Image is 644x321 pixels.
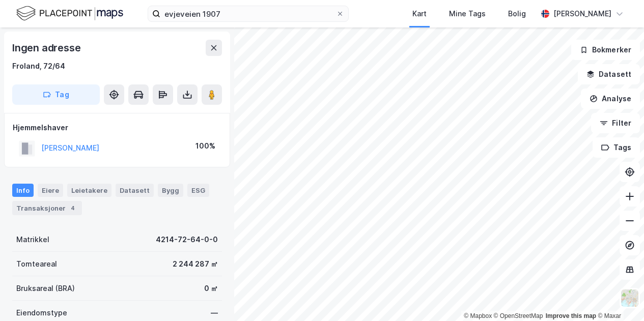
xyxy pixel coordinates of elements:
div: Bolig [508,8,526,20]
div: 2 244 287 ㎡ [173,258,218,270]
div: ESG [187,184,209,197]
div: Mine Tags [449,8,486,20]
a: OpenStreetMap [494,312,543,319]
iframe: Chat Widget [593,272,644,321]
div: Bygg [158,184,183,197]
div: Kart [412,8,427,20]
div: Froland, 72/64 [12,60,65,72]
div: Leietakere [67,184,111,197]
input: Søk på adresse, matrikkel, gårdeiere, leietakere eller personer [160,6,336,21]
button: Analyse [581,89,640,109]
button: Datasett [578,64,640,84]
div: 4214-72-64-0-0 [156,234,218,246]
div: [PERSON_NAME] [553,8,611,20]
div: Kontrollprogram for chat [593,272,644,321]
div: Datasett [116,184,154,197]
button: Tag [12,84,100,105]
div: Matrikkel [16,234,49,246]
div: Bruksareal (BRA) [16,282,75,295]
div: Info [12,184,34,197]
div: 100% [195,140,215,152]
a: Mapbox [464,312,492,319]
div: Ingen adresse [12,40,82,56]
button: Tags [593,137,640,158]
button: Bokmerker [571,40,640,60]
button: Filter [591,113,640,133]
div: Transaksjoner [12,201,82,215]
div: Tomteareal [16,258,57,270]
a: Improve this map [546,312,596,319]
img: logo.f888ab2527a4732fd821a326f86c7f29.svg [16,5,123,22]
div: 0 ㎡ [204,282,218,295]
div: 4 [68,203,78,213]
div: Eiendomstype [16,307,67,319]
div: — [211,307,218,319]
div: Eiere [38,184,63,197]
div: Hjemmelshaver [13,122,221,134]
